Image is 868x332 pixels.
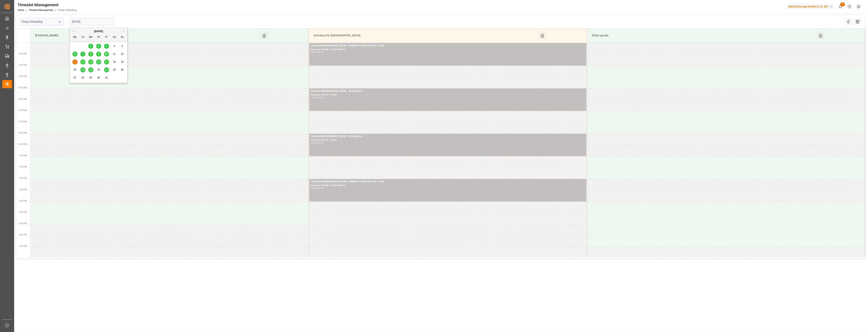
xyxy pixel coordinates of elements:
div: Choose Tuesday, October 28th, 2025 [80,75,85,80]
div: Choose Friday, October 17th, 2025 [104,59,109,64]
div: Choose Wednesday, October 29th, 2025 [88,75,93,80]
button: show 12 new notifications [836,2,845,11]
div: Choose Thursday, October 9th, 2025 [96,52,101,57]
div: [DATE] [70,29,127,33]
button: Help Center [845,2,854,11]
span: 11:30 AM [18,121,27,123]
div: 09:00 [317,51,323,53]
span: 9 [98,53,99,55]
span: 4:00 PM [19,222,27,225]
div: Choose Sunday, October 12th, 2025 [120,52,125,57]
div: Fr [104,35,109,40]
div: Choose Tuesday, October 21st, 2025 [80,67,85,72]
div: Choose Wednesday, October 15th, 2025 [88,59,93,64]
span: 13 [73,60,76,63]
button: Next Month [123,30,125,32]
div: 15:00 [317,187,323,189]
span: 4 [114,45,115,48]
span: 12 [840,2,845,6]
span: 2 [98,45,99,48]
a: Home [18,9,24,12]
div: We [88,35,93,40]
div: Mo [72,35,77,40]
span: 7 [82,53,84,55]
div: 13:00 [317,142,323,144]
div: Cofresco PL/[GEOGRAPHIC_DATA] [312,32,538,39]
div: Delivery#:490134 - Plate#: [311,93,585,97]
button: open menu [56,19,63,25]
a: Timeslot Management [29,9,53,12]
span: 26 [121,68,123,71]
div: Choose Sunday, October 5th, 2025 [120,44,125,49]
div: Cofresco [GEOGRAPHIC_DATA] - EVEREST LOGISTICS SP. Z O.O. [311,180,585,184]
div: Choose Friday, October 31st, 2025 [104,75,109,80]
div: 11:00 [317,97,323,98]
span: 20 [73,68,76,71]
span: 1:00 PM [19,154,27,157]
div: Timeslot Management [18,2,76,8]
div: Choose Friday, October 24th, 2025 [104,67,109,72]
span: 29 [89,76,92,79]
span: 4:30 PM [19,234,27,236]
span: 12:30 PM [18,143,27,145]
span: 10:00 AM [18,87,27,89]
div: Choose Wednesday, October 8th, 2025 [88,52,93,57]
span: 12:00 PM [18,132,27,134]
span: 8 [90,53,91,55]
span: 1:30 PM [19,166,27,168]
div: Choose Thursday, October 30th, 2025 [96,75,101,80]
div: Tu [80,35,85,40]
div: 08:00 [311,51,317,53]
span: 30 [97,76,100,79]
div: Choose Monday, October 6th, 2025 [72,52,77,57]
div: Cofresco [GEOGRAPHIC_DATA] - ID Logistics [311,134,585,139]
span: 22 [89,68,92,71]
div: Choose Wednesday, October 22nd, 2025 [88,67,93,72]
span: 27 [73,76,76,79]
div: Choose Thursday, October 23rd, 2025 [96,67,101,72]
div: 12:00 [311,142,317,144]
span: 15 [89,60,92,63]
div: Choose Tuesday, October 14th, 2025 [80,59,85,64]
span: 28 [81,76,84,79]
div: [PERSON_NAME] [34,32,260,39]
span: 3:30 PM [19,211,27,213]
div: Choose Sunday, October 19th, 2025 [120,59,125,64]
div: Su [120,35,125,40]
div: 10:00 [311,97,317,98]
div: Delivery#:490141 - Plate#: [311,139,585,142]
button: Melitta Europa GmbH & Co. KG [787,3,836,10]
span: 10:30 AM [18,98,27,100]
div: Choose Tuesday, October 7th, 2025 [80,52,85,57]
span: 18 [113,60,116,63]
div: Cofresco [GEOGRAPHIC_DATA] - ID Logistics [311,89,585,93]
span: 2:30 PM [19,188,27,191]
span: 5 [122,45,123,48]
span: 2:00 PM [19,177,27,179]
span: 23 [97,68,100,71]
span: 3 [106,45,107,48]
span: 11 [113,53,116,55]
span: 31 [105,76,108,79]
div: Choose Saturday, October 11th, 2025 [112,52,117,57]
div: month 2025-10 [71,42,126,82]
div: Delivery#:489648 - Plate#:489648 [311,48,585,51]
span: 1 [90,45,91,48]
span: 25 [113,68,116,71]
input: DD-MM-YYYY [70,18,115,25]
div: Choose Thursday, October 2nd, 2025 [96,44,101,49]
div: Th [96,35,101,40]
div: Sa [112,35,117,40]
div: Other goods [590,32,817,39]
span: 9:30 AM [19,75,27,77]
span: 12 [121,53,123,55]
div: Choose Thursday, October 16th, 2025 [96,59,101,64]
span: 8:30 AM [19,53,27,55]
button: Previous Month [72,30,74,32]
div: Choose Monday, October 27th, 2025 [72,75,77,80]
div: Choose Saturday, October 25th, 2025 [112,67,117,72]
div: 14:00 [311,187,317,189]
